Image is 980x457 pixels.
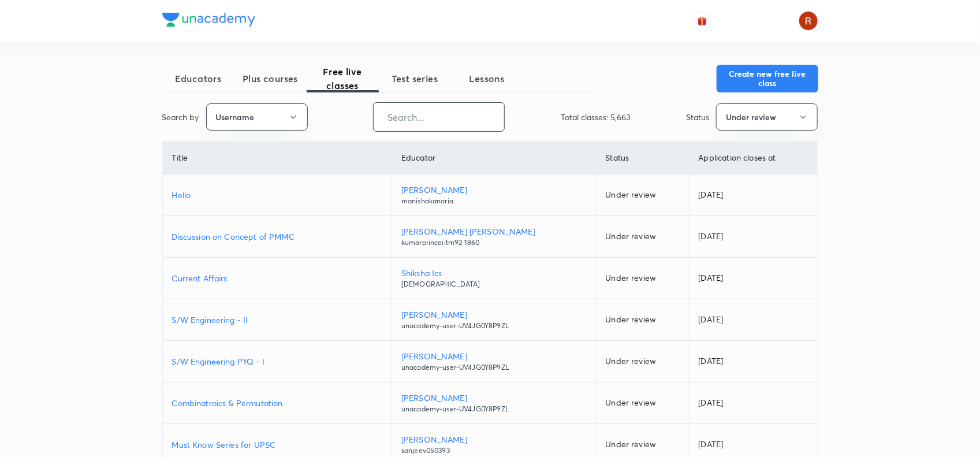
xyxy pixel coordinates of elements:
p: kumarprinceiitm92-1860 [401,237,587,248]
a: Must Know Series for UPSC [172,439,383,451]
td: Under review [596,341,689,382]
p: Search by [162,111,199,123]
td: Under review [596,258,689,299]
th: Status [596,142,689,174]
a: S/W Engineering - II [172,314,383,326]
a: [PERSON_NAME]unacademy-user-UV4JG0Y8P9ZL [401,309,587,331]
span: Test series [379,72,451,86]
p: sanjeev050393 [401,445,587,456]
img: Rupsha chowdhury [799,11,818,31]
td: [DATE] [689,174,817,216]
th: Title [163,142,392,174]
a: Current Affairs [172,272,383,284]
a: Discussion on Concept of PMMC [172,231,383,243]
a: [PERSON_NAME]unacademy-user-UV4JG0Y8P9ZL [401,392,587,414]
p: [PERSON_NAME] [401,392,587,404]
a: Hello [172,189,383,201]
span: Educators [162,72,234,86]
button: Username [206,103,308,131]
p: [PERSON_NAME] [401,433,587,445]
p: unacademy-user-UV4JG0Y8P9ZL [401,362,587,373]
a: [PERSON_NAME] [PERSON_NAME]kumarprinceiitm92-1860 [401,225,587,248]
p: [PERSON_NAME] [PERSON_NAME] [401,225,587,237]
td: Under review [596,299,689,341]
td: [DATE] [689,258,817,299]
p: Shiksha Ics [401,267,587,279]
p: manishakanoria [401,196,587,206]
p: unacademy-user-UV4JG0Y8P9ZL [401,321,587,331]
a: Company Logo [162,13,255,29]
p: Total classes: 5,663 [561,111,630,123]
td: [DATE] [689,382,817,424]
th: Educator [392,142,597,174]
img: avatar [697,16,707,26]
span: Lessons [451,72,523,86]
p: Status [686,111,709,123]
img: Company Logo [162,13,255,27]
p: [DEMOGRAPHIC_DATA] [401,279,587,289]
td: Under review [596,216,689,258]
a: [PERSON_NAME]sanjeev050393 [401,433,587,456]
a: Combinatroics & Permutation [172,397,383,409]
p: [PERSON_NAME] [401,184,587,196]
p: [PERSON_NAME] [401,350,587,362]
td: [DATE] [689,341,817,382]
p: [PERSON_NAME] [401,309,587,321]
button: avatar [693,12,711,30]
a: S/W Engineering PYQ - I [172,355,383,367]
td: [DATE] [689,299,817,341]
td: Under review [596,174,689,216]
th: Application closes at [689,142,817,174]
span: Plus courses [234,72,307,86]
a: [PERSON_NAME]unacademy-user-UV4JG0Y8P9ZL [401,350,587,373]
input: Search... [374,102,504,132]
td: Under review [596,382,689,424]
td: [DATE] [689,216,817,258]
span: Free live classes [307,65,379,92]
p: unacademy-user-UV4JG0Y8P9ZL [401,404,587,414]
a: [PERSON_NAME]manishakanoria [401,184,587,206]
button: Under review [716,103,818,131]
button: Create new free live class [717,65,818,92]
a: Shiksha Ics[DEMOGRAPHIC_DATA] [401,267,587,289]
